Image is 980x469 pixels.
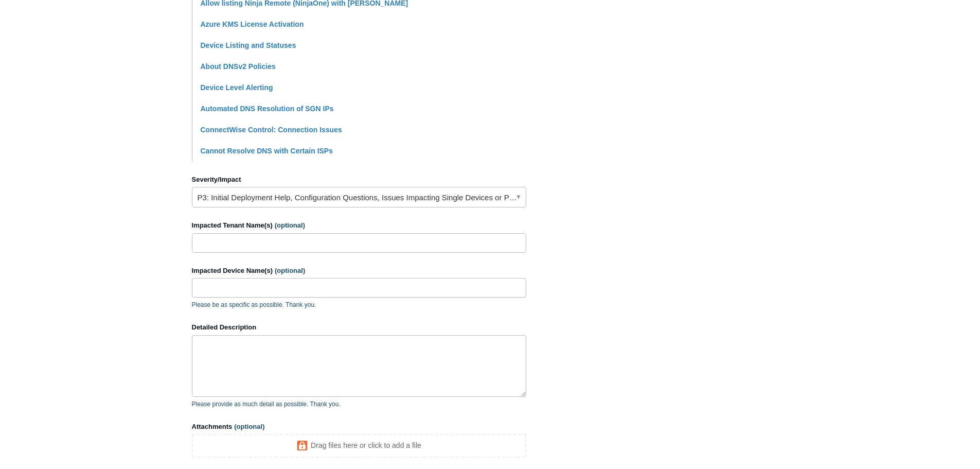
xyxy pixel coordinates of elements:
[201,41,296,49] a: Device Listing and Statuses
[201,20,304,28] a: Azure KMS License Activation
[192,422,526,432] label: Attachments
[275,267,305,274] span: (optional)
[201,83,273,92] a: Device Level Alerting
[192,175,526,185] label: Severity/Impact
[201,126,342,134] a: ConnectWise Control: Connection Issues
[201,105,334,113] a: Automated DNS Resolution of SGN IPs
[275,221,305,229] span: (optional)
[192,322,526,333] label: Detailed Description
[192,187,526,207] a: P3: Initial Deployment Help, Configuration Questions, Issues Impacting Single Devices or Past Out...
[192,300,526,309] p: Please be as specific as possible. Thank you.
[192,399,526,409] p: Please provide as much detail as possible. Thank you.
[201,147,333,155] a: Cannot Resolve DNS with Certain ISPs
[192,266,526,276] label: Impacted Device Name(s)
[201,62,276,71] a: About DNSv2 Policies
[234,423,264,430] span: (optional)
[192,220,526,231] label: Impacted Tenant Name(s)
